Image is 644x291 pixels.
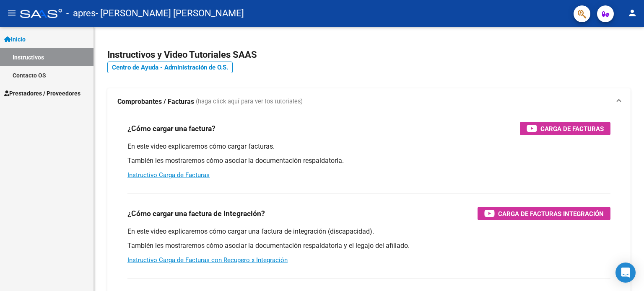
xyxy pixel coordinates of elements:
a: Centro de Ayuda - Administración de O.S. [107,62,233,73]
p: También les mostraremos cómo asociar la documentación respaldatoria. [127,156,610,165]
h2: Instructivos y Video Tutoriales SAAS [107,47,631,63]
h3: ¿Cómo cargar una factura? [127,123,216,134]
span: - apres [66,4,96,23]
button: Carga de Facturas [520,122,610,135]
a: Instructivo Carga de Facturas con Recupero x Integración [127,256,288,264]
span: Inicio [4,35,26,44]
span: (haga click aquí para ver los tutoriales) [196,97,303,106]
span: Carga de Facturas [540,124,604,134]
p: También les mostraremos cómo asociar la documentación respaldatoria y el legajo del afiliado. [127,241,610,250]
p: En este video explicaremos cómo cargar una factura de integración (discapacidad). [127,227,610,236]
strong: Comprobantes / Facturas [117,97,194,106]
mat-icon: person [627,8,637,18]
p: En este video explicaremos cómo cargar facturas. [127,142,610,151]
div: Open Intercom Messenger [615,263,636,283]
a: Instructivo Carga de Facturas [127,171,210,179]
button: Carga de Facturas Integración [478,207,610,220]
span: - [PERSON_NAME] [PERSON_NAME] [96,4,244,23]
span: Prestadores / Proveedores [4,89,80,98]
mat-icon: menu [7,8,17,18]
span: Carga de Facturas Integración [498,209,604,219]
h3: ¿Cómo cargar una factura de integración? [127,208,265,219]
mat-expansion-panel-header: Comprobantes / Facturas (haga click aquí para ver los tutoriales) [107,88,631,115]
